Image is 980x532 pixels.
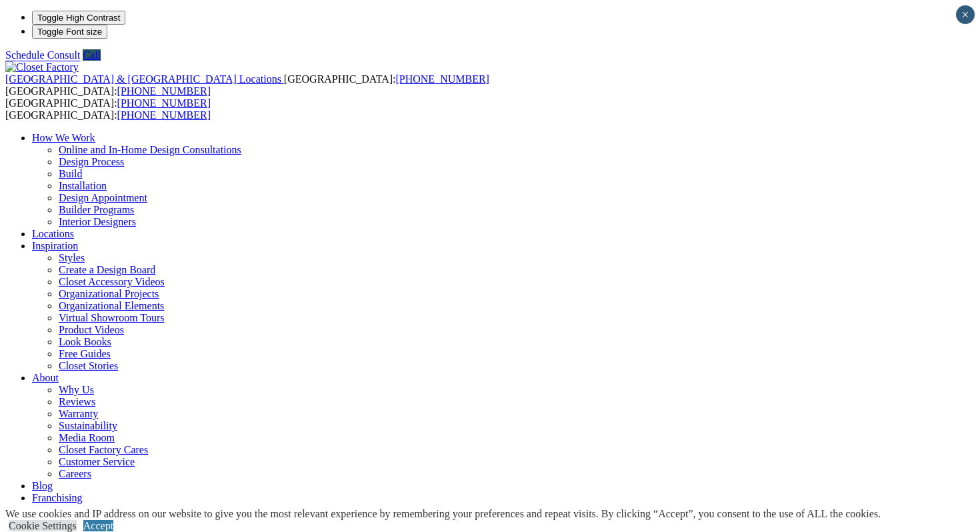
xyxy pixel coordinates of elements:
a: How We Work [32,132,95,143]
a: Careers [59,468,91,479]
span: Toggle High Contrast [37,13,120,23]
a: Virtual Showroom Tours [59,312,165,323]
a: Reviews [59,396,95,407]
a: Create a Design Board [59,264,155,275]
a: [PHONE_NUMBER] [395,73,489,85]
a: Franchising [32,492,83,503]
button: Toggle High Contrast [32,11,125,25]
a: Design Process [59,156,124,167]
a: Builder Programs [59,204,134,215]
a: Inspiration [32,240,78,251]
span: [GEOGRAPHIC_DATA]: [GEOGRAPHIC_DATA]: [5,97,211,121]
a: Design Appointment [59,192,147,203]
a: Look Books [59,336,111,347]
a: Organizational Elements [59,300,164,311]
a: Free Guides [59,348,111,359]
div: We use cookies and IP address on our website to give you the most relevant experience by remember... [5,508,881,520]
a: Installation [59,180,107,191]
a: Product Videos [59,324,124,335]
a: Sustainability [59,420,117,431]
a: Build [59,168,83,179]
a: Why Us [59,384,94,395]
button: Toggle Font size [32,25,107,39]
img: Closet Factory [5,61,79,73]
a: Customer Service [59,456,135,467]
a: [PHONE_NUMBER] [117,97,211,109]
a: Warranty [59,408,98,419]
a: [PHONE_NUMBER] [117,109,211,121]
a: Media Room [59,432,115,443]
a: Closet Factory Cares [59,444,148,455]
a: Organizational Projects [59,288,159,299]
span: Toggle Font size [37,27,102,37]
span: [GEOGRAPHIC_DATA] & [GEOGRAPHIC_DATA] Locations [5,73,281,85]
a: Schedule Consult [5,49,80,61]
a: Closet Stories [59,360,118,371]
a: About [32,372,59,383]
a: Locations [32,228,74,239]
span: [GEOGRAPHIC_DATA]: [GEOGRAPHIC_DATA]: [5,73,489,97]
a: Closet Accessory Videos [59,276,165,287]
a: [GEOGRAPHIC_DATA] & [GEOGRAPHIC_DATA] Locations [5,73,284,85]
a: Call [83,49,101,61]
button: Close [956,5,975,24]
a: Accept [83,520,113,531]
a: Interior Designers [59,216,136,227]
a: Blog [32,480,53,491]
a: Online and In-Home Design Consultations [59,144,241,155]
a: Styles [59,252,85,263]
a: Cookie Settings [9,520,77,531]
a: [PHONE_NUMBER] [117,85,211,97]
